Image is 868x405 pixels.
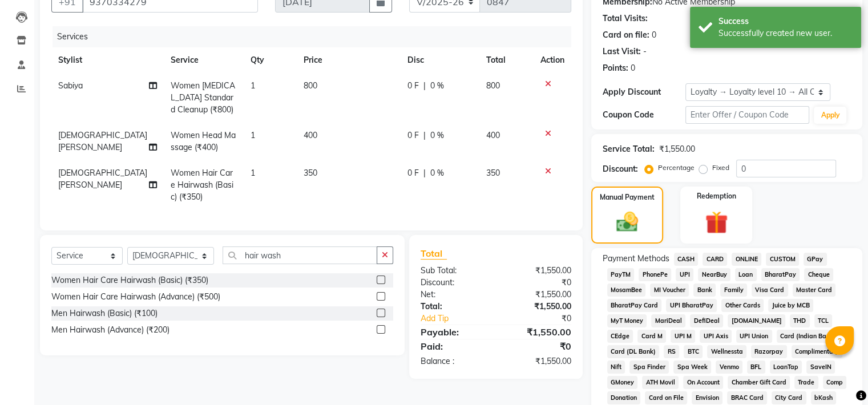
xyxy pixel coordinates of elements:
span: City Card [772,391,806,404]
span: CUSTOM [766,253,799,266]
span: UPI Union [736,330,772,343]
th: Stylist [51,47,164,73]
span: BharatPay Card [607,299,662,312]
div: Net: [412,289,496,301]
span: 1 [251,80,255,91]
div: Balance : [412,355,496,367]
span: Women Hair Care Hairwash (Basic) (₹350) [171,168,233,202]
span: 400 [486,130,500,140]
span: 1 [251,130,255,140]
span: UPI M [671,330,695,343]
span: Loan [735,268,757,281]
div: ₹0 [496,277,580,289]
span: BTC [684,345,703,358]
div: ₹1,550.00 [659,143,695,155]
span: BFL [747,361,765,374]
a: Add Tip [412,313,510,325]
div: ₹1,550.00 [496,325,580,339]
div: ₹1,550.00 [496,289,580,301]
span: PayTM [607,268,635,281]
span: 400 [304,130,317,140]
div: Card on file: [603,29,649,41]
div: Payable: [412,325,496,339]
span: Juice by MCB [768,299,813,312]
img: _cash.svg [609,209,645,234]
div: Total: [412,301,496,313]
span: BharatPay [761,268,800,281]
span: Women Head Massage (₹400) [171,130,236,152]
div: Last Visit: [603,46,641,58]
span: Payment Methods [603,253,669,265]
div: Success [718,15,853,27]
span: Bank [693,283,716,297]
th: Total [479,47,534,73]
img: _gift.svg [698,208,735,237]
span: SaveIN [806,361,835,374]
span: Cheque [804,268,833,281]
span: | [423,167,426,179]
div: ₹1,550.00 [496,265,580,277]
th: Service [164,47,244,73]
span: CARD [703,253,727,266]
div: Successfully created new user. [718,27,853,39]
span: Spa Week [673,361,711,374]
span: UPI Axis [700,330,732,343]
span: [DEMOGRAPHIC_DATA][PERSON_NAME] [58,130,147,152]
span: Wellnessta [707,345,746,358]
div: Men Hairwash (Advance) (₹200) [51,324,169,336]
span: Venmo [716,361,742,374]
span: MyT Money [607,314,647,327]
span: | [423,80,426,92]
span: Complimentary [792,345,843,358]
span: THD [790,314,810,327]
th: Disc [401,47,480,73]
span: 0 F [407,129,419,141]
span: [DEMOGRAPHIC_DATA][PERSON_NAME] [58,168,147,190]
div: ₹0 [496,339,580,353]
span: bKash [811,391,837,404]
div: Discount: [603,163,638,175]
span: GMoney [607,376,638,389]
span: Chamber Gift Card [728,376,790,389]
span: Family [720,283,747,297]
span: ATH Movil [642,376,679,389]
span: 800 [304,80,317,91]
label: Manual Payment [600,192,655,202]
input: Enter Offer / Coupon Code [685,106,810,124]
span: MariDeal [651,314,685,327]
button: Apply [814,107,846,124]
span: 1 [251,168,255,178]
input: Search or Scan [223,246,377,264]
div: - [643,46,647,58]
span: Card on File [645,391,687,404]
span: PhonePe [639,268,671,281]
span: Razorpay [751,345,787,358]
div: Women Hair Care Hairwash (Advance) (₹500) [51,291,220,303]
span: TCL [814,314,833,327]
span: 800 [486,80,500,91]
label: Percentage [658,163,695,173]
span: | [423,129,426,141]
span: Comp [823,376,847,389]
span: [DOMAIN_NAME] [728,314,785,327]
div: ₹0 [510,313,579,325]
span: Donation [607,391,641,404]
span: 0 % [430,167,444,179]
div: Points: [603,62,628,74]
div: Total Visits: [603,13,648,25]
span: 0 % [430,129,444,141]
span: NearBuy [698,268,730,281]
div: Men Hairwash (Basic) (₹100) [51,307,158,319]
th: Price [297,47,400,73]
span: Other Cards [721,299,764,312]
th: Qty [244,47,297,73]
div: Service Total: [603,143,655,155]
div: Women Hair Care Hairwash (Basic) (₹350) [51,274,208,286]
span: MosamBee [607,283,646,297]
span: Women [MEDICAL_DATA] Standard Cleanup (₹800) [171,80,235,115]
span: 0 % [430,80,444,92]
span: UPI BharatPay [666,299,717,312]
div: Discount: [412,277,496,289]
span: Nift [607,361,625,374]
span: 350 [304,168,317,178]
